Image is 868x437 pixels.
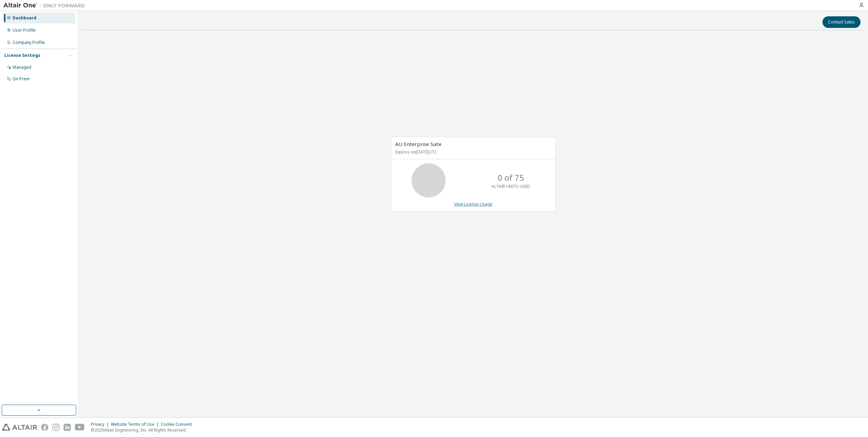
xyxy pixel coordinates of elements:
[13,65,31,70] div: Managed
[3,2,88,9] img: Altair One
[454,201,493,207] a: View License Usage
[498,172,524,183] p: 0 of 75
[13,40,45,45] div: Company Profile
[13,76,30,82] div: On Prem
[395,149,550,155] p: Expires on [DATE] UTC
[13,28,36,33] div: User Profile
[41,424,48,431] img: facebook.svg
[91,427,196,433] p: © 2025 Altair Engineering, Inc. All Rights Reserved.
[822,16,861,28] button: Contact Sales
[52,424,60,431] img: instagram.svg
[2,424,37,431] img: altair_logo.svg
[64,424,71,431] img: linkedin.svg
[395,141,441,147] span: AU Enterprise Suite
[4,53,40,58] div: License Settings
[13,15,36,21] div: Dashboard
[491,183,530,189] p: ALTAIR UNITS USED
[111,422,161,427] div: Website Terms of Use
[161,422,196,427] div: Cookie Consent
[75,424,85,431] img: youtube.svg
[91,422,111,427] div: Privacy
